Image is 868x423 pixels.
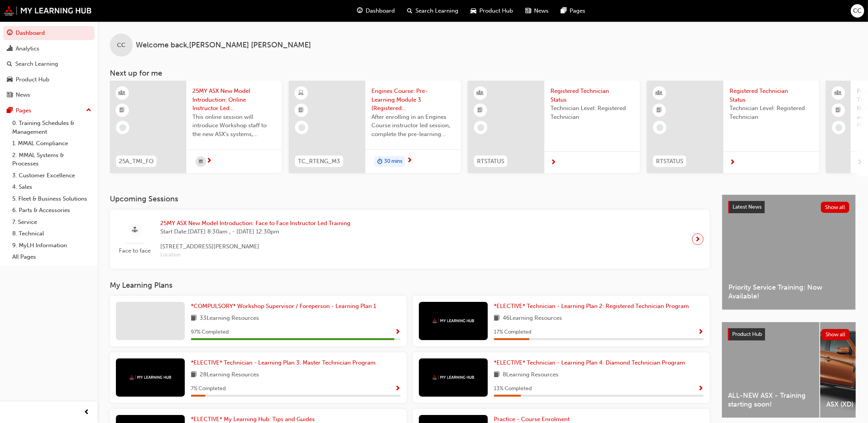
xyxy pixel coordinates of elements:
[191,370,197,380] span: book-icon
[494,328,531,337] span: 17 % Completed
[494,416,570,423] span: Practice - Course Enrolment
[7,30,13,37] span: guage-icon
[728,391,813,408] span: ALL-NEW ASX - Training starting soon!
[416,6,459,15] span: Search Learning
[9,251,94,263] a: All Pages
[200,314,259,323] span: 33 Learning Resources
[119,124,126,131] span: learningRecordVerb_NONE-icon
[395,386,401,392] span: Show Progress
[695,234,701,245] span: next-icon
[432,318,474,323] img: mmal
[7,92,13,99] span: news-icon
[494,370,500,380] span: book-icon
[120,88,125,98] span: learningResourceType_INSTRUCTOR_LED-icon
[728,283,849,300] span: Priority Service Training: Now Available!
[395,384,401,394] button: Show Progress
[119,157,153,166] span: 25A_TMI_FO
[3,88,94,102] a: News
[116,246,154,255] span: Face to face
[477,157,504,166] span: RTSTATUS
[3,57,94,71] a: Search Learning
[9,170,94,182] a: 3. Customer Excellence
[9,193,94,205] a: 5. Fleet & Business Solutions
[407,6,413,16] span: search-icon
[98,69,868,78] h3: Next up for me
[15,60,58,68] div: Search Learning
[503,370,559,380] span: 8 Learning Resources
[3,24,94,104] button: DashboardAnalyticsSearch LearningProduct HubNews
[477,124,484,131] span: learningRecordVerb_NONE-icon
[519,3,555,19] a: news-iconNews
[136,41,311,50] span: Welcome back , [PERSON_NAME] [PERSON_NAME]
[192,113,276,139] span: This online session will introduce Workshop staff to the new ASX’s systems, software, servicing p...
[129,375,171,380] img: mmal
[550,87,634,104] span: Registered Technician Status
[401,3,465,19] a: search-iconSearch Learning
[9,138,94,149] a: 1. MMAL Compliance
[110,281,710,290] h3: My Learning Plans
[7,107,13,114] span: pages-icon
[4,6,92,16] img: mmal
[465,3,519,19] a: car-iconProduct Hub
[730,159,735,166] span: next-icon
[192,87,276,113] span: 25MY ASX New Model Introduction: Online Instructor Led Training
[16,44,39,53] div: Analytics
[16,75,49,84] div: Product Hub
[7,76,13,83] span: car-icon
[821,329,850,340] button: Show all
[199,157,203,167] span: calendar-icon
[3,42,94,56] a: Analytics
[117,41,125,50] span: CC
[534,6,549,15] span: News
[160,227,350,236] span: Start Date: [DATE] 8:30am , - [DATE] 12:30pm
[647,81,819,173] a: RTSTATUSRegistered Technician StatusTechnician Level: Registered Technician
[16,91,30,99] div: News
[657,105,662,115] span: booktick-icon
[494,303,689,310] span: *ELECTIVE* Technician - Learning Plan 2: Registered Technician Program
[836,88,841,98] span: people-icon
[494,359,685,366] span: *ELECTIVE* Technician - Learning Plan 4: Diamond Technician Program
[3,73,94,87] a: Product Hub
[86,105,91,115] span: up-icon
[656,157,683,166] span: RTSTATUS
[550,104,634,121] span: Technician Level: Registered Technician
[7,45,13,52] span: chart-icon
[657,88,662,98] span: learningResourceType_INSTRUCTOR_LED-icon
[730,104,813,121] span: Technician Level: Registered Technician
[160,251,350,259] span: Location
[110,81,282,173] a: 25A_TMI_FO25MY ASX New Model Introduction: Online Instructor Led TrainingThis online session will...
[468,81,640,173] a: RTSTATUSRegistered Technician StatusTechnician Level: Registered Technician
[494,314,500,323] span: book-icon
[9,228,94,240] a: 8. Technical
[821,202,850,213] button: Show all
[9,117,94,138] a: 0. Training Schedules & Management
[9,240,94,251] a: 9. MyLH Information
[526,6,531,16] span: news-icon
[728,328,850,340] a: Product HubShow all
[377,157,383,167] span: duration-icon
[357,6,363,16] span: guage-icon
[9,204,94,216] a: 6. Parts & Accessories
[698,384,704,394] button: Show Progress
[160,242,350,251] span: [STREET_ADDRESS][PERSON_NAME]
[3,104,94,118] button: Pages
[698,327,704,337] button: Show Progress
[550,159,556,166] span: next-icon
[730,87,813,104] span: Registered Technician Status
[656,124,663,131] span: learningRecordVerb_NONE-icon
[191,328,229,337] span: 97 % Completed
[191,359,376,366] span: *ELECTIVE* Technician - Learning Plan 3: Master Technician Program
[503,314,562,323] span: 46 Learning Resources
[191,303,376,310] span: *COMPULSORY* Workshop Supervisor / Foreperson - Learning Plan 1
[16,106,31,115] div: Pages
[132,225,138,235] span: sessionType_FACE_TO_FACE-icon
[299,105,304,115] span: booktick-icon
[851,4,864,18] button: CC
[555,3,592,19] a: pages-iconPages
[478,105,483,115] span: booktick-icon
[728,201,849,213] a: Latest NewsShow all
[857,159,863,166] span: next-icon
[289,81,461,173] a: TC_RTENG_M3Engines Course: Pre-Learning Module 3 (Registered Technician Program)After enrolling i...
[570,6,586,15] span: Pages
[9,181,94,193] a: 4. Sales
